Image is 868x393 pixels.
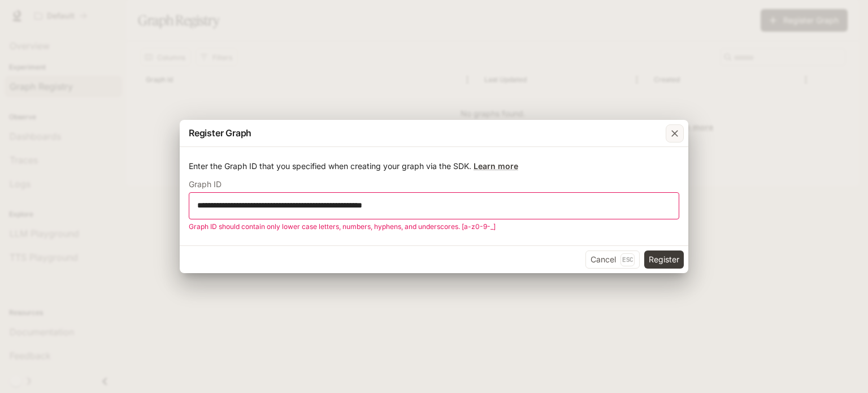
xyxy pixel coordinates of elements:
[585,251,640,269] button: CancelEsc
[644,251,684,269] button: Register
[474,161,518,171] a: Learn more
[189,180,222,188] p: Graph ID
[189,221,671,232] p: Graph ID should contain only lower case letters, numbers, hyphens, and underscores. [a-z0-9-_]
[189,126,251,140] p: Register Graph
[189,161,679,172] p: Enter the Graph ID that you specified when creating your graph via the SDK.
[620,253,635,266] p: Esc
